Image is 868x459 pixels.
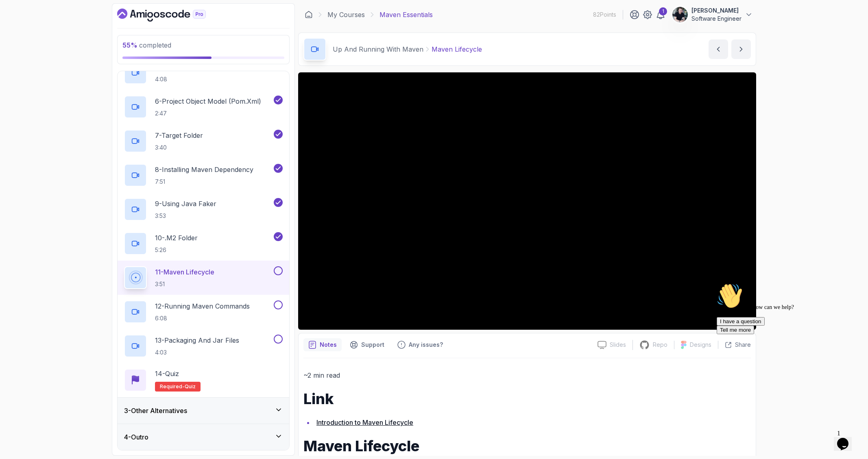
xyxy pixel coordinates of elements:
button: 3-Other Alternatives [118,398,289,424]
button: 9-Using Java Faker3:53 [124,198,283,221]
span: Required- [160,383,185,390]
p: Any issues? [409,341,443,349]
p: 7:51 [155,178,253,186]
img: user profile image [672,7,688,22]
p: 6 - Project Object Model (pom.xml) [155,96,261,106]
iframe: chat widget [713,280,860,422]
span: completed [122,41,171,49]
a: My Courses [327,10,365,20]
button: previous content [709,39,728,59]
p: Up And Running With Maven [333,44,423,54]
p: Software Engineer [691,15,742,23]
button: 5-Maven Folder Structure4:08 [124,61,283,84]
button: 12-Running Maven Commands6:08 [124,300,283,323]
p: 3:51 [155,280,214,288]
p: Maven Essentials [379,10,433,20]
button: 6-Project Object Model (pom.xml)2:47 [124,96,283,118]
p: 4:03 [155,348,239,357]
button: next content [731,39,751,59]
button: 8-Installing Maven Dependency7:51 [124,164,283,187]
p: Slides [610,341,626,349]
button: Feedback button [393,338,448,351]
span: 55 % [122,41,137,49]
p: [PERSON_NAME] [691,7,742,15]
span: quiz [185,383,196,390]
a: Dashboard [305,11,313,19]
button: 14-QuizRequired-quiz [124,369,283,392]
p: Repo [653,341,667,349]
p: 14 - Quiz [155,369,179,379]
p: 10 - .m2 Folder [155,233,198,243]
h1: Maven Lifecycle [303,438,751,454]
div: 👋Hi! How can we help?I have a questionTell me more [3,3,150,54]
p: 5:26 [155,246,198,254]
p: Notes [320,341,337,349]
p: Maven Lifecycle [432,44,482,54]
p: Support [361,341,384,349]
iframe: chat widget [834,426,860,451]
span: Hi! How can we help? [3,24,81,30]
p: 11 - Maven Lifecycle [155,267,214,277]
h1: Link [303,391,751,407]
button: Support button [345,338,389,351]
button: 11-Maven Lifecycle3:51 [124,266,283,289]
button: 4-Outro [118,424,289,450]
a: Introduction to Maven Lifecycle [316,418,413,426]
button: Tell me more [3,46,41,54]
button: user profile image[PERSON_NAME]Software Engineer [672,7,753,23]
p: 13 - Packaging And Jar Files [155,335,239,345]
p: 12 - Running Maven Commands [155,301,250,311]
p: 8 - Installing Maven Dependency [155,165,253,174]
button: 7-Target Folder3:40 [124,130,283,152]
h3: 4 - Outro [124,432,148,442]
p: 2:47 [155,109,261,117]
p: Designs [690,341,711,349]
button: 13-Packaging And Jar Files4:03 [124,335,283,357]
p: 4:08 [155,75,236,83]
iframe: 11 - Maven Lifecycles [298,72,756,330]
a: 1 [656,10,665,20]
p: 3:40 [155,144,203,152]
p: 7 - Target Folder [155,131,203,140]
div: 1 [659,7,667,15]
p: 3:53 [155,212,216,220]
button: 10-.m2 Folder5:26 [124,232,283,255]
img: :wave: [3,3,29,29]
p: ~2 min read [303,370,751,381]
button: I have a question [3,37,51,46]
a: Dashboard [117,9,225,22]
p: 6:08 [155,314,250,322]
h3: 3 - Other Alternatives [124,406,187,415]
p: 82 Points [593,11,616,19]
p: 9 - Using Java Faker [155,199,216,209]
button: notes button [303,338,342,351]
